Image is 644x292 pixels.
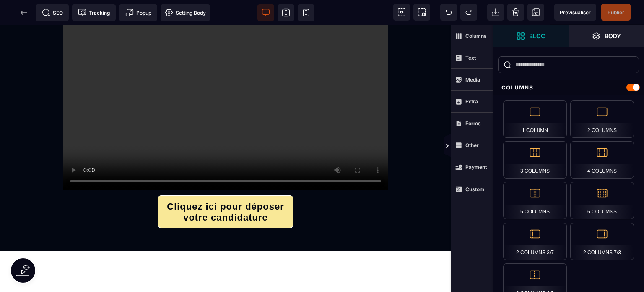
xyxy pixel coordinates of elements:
span: View components [393,4,410,21]
div: 5 Columns [503,182,567,219]
span: Preview [554,4,596,21]
strong: Columns [465,33,487,39]
span: Tracking [78,8,110,17]
div: 2 Columns [570,100,634,138]
span: Publier [608,9,624,16]
div: 6 Columns [570,182,634,219]
button: Cliquez ici pour déposer votre candidature [158,170,293,203]
span: Setting Body [165,8,206,17]
div: 2 Columns 3/7 [503,223,567,260]
span: Open Layer Manager [569,25,644,47]
strong: Other [465,142,479,148]
strong: Forms [465,120,481,126]
span: Previsualiser [560,9,591,16]
div: 4 Columns [570,141,634,179]
strong: Media [465,76,480,83]
div: 3 Columns [503,141,567,179]
span: Screenshot [413,4,430,21]
div: Columns [493,80,644,95]
div: 1 Column [503,100,567,138]
strong: Bloc [529,33,545,39]
span: SEO [42,8,63,17]
strong: Extra [465,98,478,105]
strong: Text [465,55,476,61]
strong: Custom [465,186,484,192]
strong: Body [605,33,621,39]
strong: Payment [465,164,487,170]
span: Popup [125,8,151,17]
div: 2 Columns 7/3 [570,223,634,260]
span: Open Blocks [493,25,569,47]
